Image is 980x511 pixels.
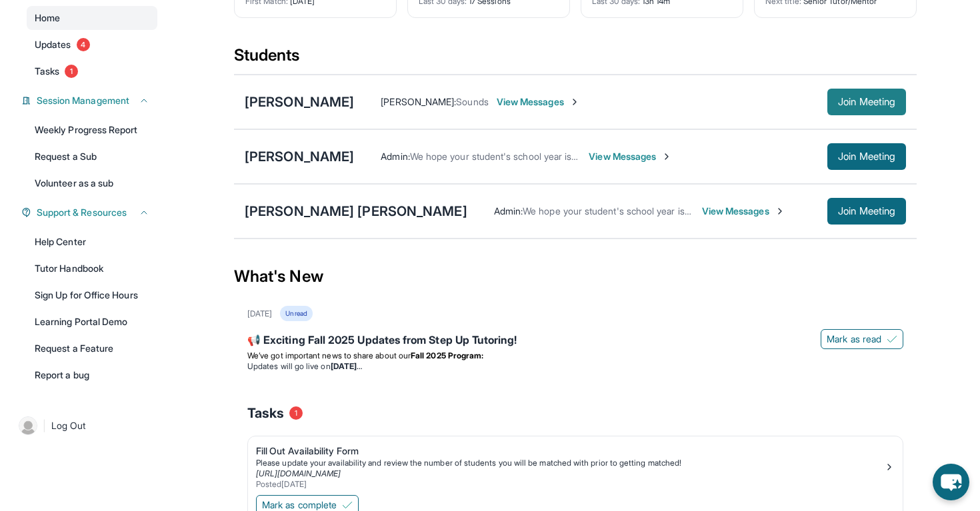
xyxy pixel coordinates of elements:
div: What's New [234,247,917,306]
a: Help Center [27,230,157,254]
div: [PERSON_NAME] [245,147,354,166]
button: Join Meeting [827,198,906,225]
div: [PERSON_NAME] [PERSON_NAME] [245,202,467,221]
button: Support & Resources [31,206,149,219]
span: Updates [35,38,71,51]
span: Session Management [37,94,129,107]
a: Home [27,6,157,30]
span: We’ve got important news to share about our [247,350,411,360]
span: 4 [77,38,90,51]
img: Mark as read [887,334,897,344]
a: Sign Up for Office Hours [27,283,157,307]
a: Updates4 [27,33,157,57]
div: Posted [DATE] [256,479,884,490]
img: Chevron-Right [775,206,785,217]
span: Tasks [35,65,59,78]
a: Volunteer as a sub [27,171,157,195]
button: Session Management [31,94,149,107]
span: Support & Resources [37,206,127,219]
span: Sounds [456,96,488,107]
span: Join Meeting [838,153,895,161]
a: Tasks1 [27,59,157,83]
button: Join Meeting [827,143,906,170]
span: View Messages [497,95,580,109]
span: Mark as read [827,332,881,346]
a: Learning Portal Demo [27,310,157,334]
a: |Log Out [13,411,157,440]
span: 1 [65,65,78,78]
button: Mark as read [821,329,903,349]
a: Fill Out Availability FormPlease update your availability and review the number of students you w... [248,436,903,492]
span: View Messages [589,150,672,163]
a: Report a bug [27,363,157,387]
strong: [DATE] [331,361,362,371]
a: [URL][DOMAIN_NAME] [256,468,341,478]
span: | [43,418,46,434]
button: chat-button [933,464,969,500]
div: Fill Out Availability Form [256,444,884,458]
span: Tasks [247,404,284,422]
span: 1 [289,406,303,420]
div: [DATE] [247,308,272,319]
li: Updates will go live on [247,361,903,372]
span: Admin : [381,151,409,162]
button: Join Meeting [827,89,906,115]
a: Tutor Handbook [27,256,157,280]
span: Join Meeting [838,98,895,106]
span: Admin : [494,205,523,217]
span: Join Meeting [838,207,895,215]
div: Unread [280,306,312,321]
div: 📢 Exciting Fall 2025 Updates from Step Up Tutoring! [247,332,903,350]
img: Chevron-Right [569,97,580,107]
span: [PERSON_NAME] : [381,96,456,107]
span: View Messages [702,205,785,218]
span: Home [35,11,60,25]
div: [PERSON_NAME] [245,93,354,111]
span: Log Out [51,419,86,432]
img: Mark as complete [342,500,353,510]
div: Please update your availability and review the number of students you will be matched with prior ... [256,458,884,468]
a: Weekly Progress Report [27,118,157,142]
a: Request a Sub [27,145,157,169]
img: Chevron-Right [661,151,672,162]
strong: Fall 2025 Program: [411,350,483,360]
img: user-img [19,416,37,435]
a: Request a Feature [27,336,157,360]
div: Students [234,45,917,74]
